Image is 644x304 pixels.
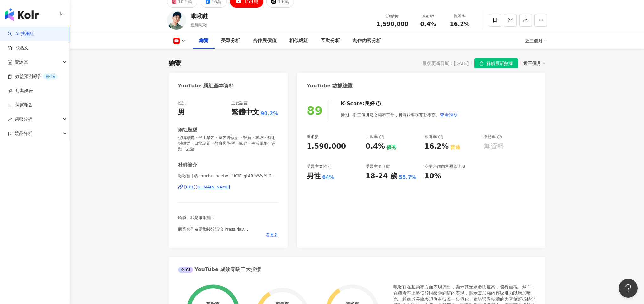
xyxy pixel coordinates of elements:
div: 1,590,000 [307,142,346,151]
div: 18-24 歲 [366,171,397,181]
div: 10% [424,171,441,181]
a: 效益預測報告BETA [8,73,58,80]
div: YouTube 數據總覽 [307,82,353,89]
div: 受眾主要性別 [307,164,331,169]
span: 解鎖最新數據 [486,59,513,69]
div: 互動率 [366,134,384,140]
span: 0.4% [420,21,436,27]
div: 近三個月 [523,59,545,67]
div: 追蹤數 [307,134,319,140]
div: 總覽 [169,59,181,68]
div: 觀看率 [448,13,472,20]
div: 漲粉率 [483,134,502,140]
span: 趨勢分析 [15,112,32,126]
span: 看更多 [266,232,278,238]
div: 觀看率 [424,134,443,140]
span: 啾啾鞋 | @chuchushoetw | UCIF_gt4BfsWyM_2GOcKXyEQ [178,173,278,179]
div: 89 [307,104,322,117]
div: 創作內容分析 [353,37,381,45]
img: KOL Avatar [167,11,186,30]
div: 互動分析 [321,37,340,45]
a: 洞察報告 [8,102,33,108]
button: 查看說明 [440,109,458,121]
div: 社群簡介 [178,162,197,168]
span: 16.2% [450,21,469,27]
span: 競品分析 [15,126,32,141]
div: 男性 [307,171,321,181]
a: [URL][DOMAIN_NAME] [178,184,278,190]
div: 總覽 [199,37,208,45]
div: 普通 [450,144,460,151]
span: 資源庫 [15,55,28,69]
div: 受眾主要年齡 [366,164,390,169]
div: 55.7% [399,174,417,181]
div: 受眾分析 [221,37,240,45]
div: 64% [322,174,334,181]
div: 無資料 [483,142,504,151]
span: 哈囉，我是啾啾鞋～ 商業合作＆活動接洽請洽 PressPlay 郵箱：[EMAIL_ADDRESS][DOMAIN_NAME] [178,215,262,237]
div: 性別 [178,100,186,106]
img: logo [5,8,39,21]
div: 互動率 [416,13,440,20]
div: 主要語言 [231,100,248,106]
a: searchAI 找網紅 [8,31,34,37]
span: rise [8,117,12,122]
span: 促購導購 · 登山攀岩 · 室內外設計 · 投資 · 棒球 · 藝術與娛樂 · 日常話題 · 教育與學習 · 家庭 · 生活風格 · 運動 · 旅遊 [178,135,278,152]
div: 最後更新日期：[DATE] [423,61,469,66]
div: 繁體中文 [231,107,259,117]
div: 近三個月 [525,36,547,46]
div: 啾啾鞋 [191,12,208,20]
div: YouTube 網紅基本資料 [178,82,234,89]
div: 網紅類型 [178,127,197,133]
iframe: Help Scout Beacon - Open [619,279,638,298]
div: 0.4% [366,142,385,151]
span: 魔鞋啾啾 [191,22,207,27]
div: 相似網紅 [289,37,308,45]
div: K-Score : [341,100,381,107]
span: 90.2% [261,110,278,117]
div: YouTube 成效等級三大指標 [178,266,261,273]
span: 1,590,000 [376,21,408,27]
button: 解鎖最新數據 [474,58,518,68]
span: 查看說明 [440,112,458,117]
div: 合作與價值 [253,37,277,45]
div: 優秀 [386,144,397,151]
div: [URL][DOMAIN_NAME] [184,184,230,190]
a: 商案媒合 [8,88,33,94]
a: 找貼文 [8,45,29,51]
div: 商業合作內容覆蓋比例 [424,164,466,169]
div: 近期一到三個月發文頻率正常，且漲粉率與互動率高。 [341,109,458,121]
div: 男 [178,107,185,117]
div: 良好 [365,100,375,107]
div: 追蹤數 [376,13,408,20]
div: AI [178,267,193,273]
div: 16.2% [424,142,449,151]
